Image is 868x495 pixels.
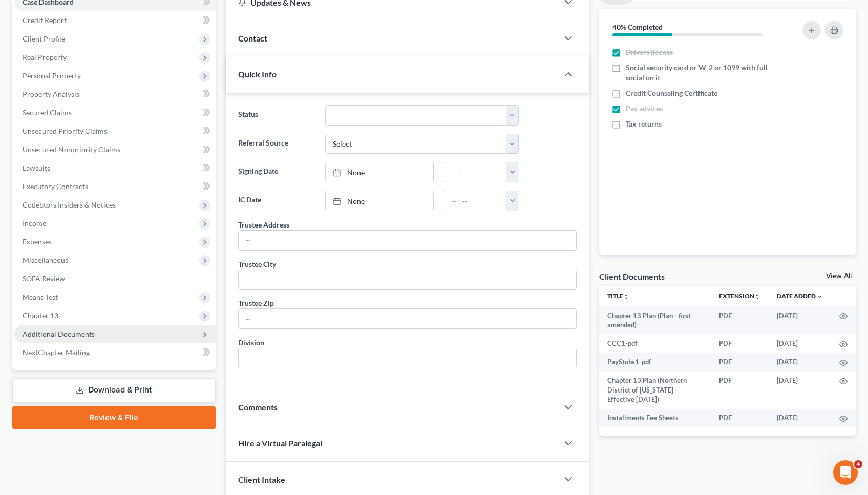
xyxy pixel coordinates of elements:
td: CCC1-pdf [599,334,711,353]
span: Property Analysis [23,90,79,98]
strong: 40% Completed [612,23,663,31]
i: unfold_more [754,294,760,300]
td: PDF [711,409,769,427]
span: Social security card or W-2 or 1099 with full social on it [626,63,783,83]
input: -- [239,309,576,328]
span: NextChapter Mailing [23,348,90,357]
a: Download & Print [12,378,216,402]
a: None [326,191,433,211]
div: Trustee Zip [238,298,274,308]
td: [DATE] [769,372,831,409]
span: Personal Property [23,71,81,80]
a: NextChapter Mailing [14,343,216,362]
label: IC Date [233,191,320,211]
td: [DATE] [769,409,831,427]
a: Extensionunfold_more [719,292,760,300]
i: unfold_more [623,294,629,300]
a: Lawsuits [14,159,216,177]
a: Unsecured Nonpriority Claims [14,140,216,159]
span: 4 [854,460,862,468]
td: [DATE] [769,306,831,335]
span: Means Test [23,293,58,301]
div: Trustee City [238,259,276,270]
a: Property Analysis [14,85,216,104]
iframe: Intercom live chat [833,460,858,485]
input: -- [239,270,576,290]
span: Expenses [23,237,52,246]
span: Credit Counseling Certificate [626,88,717,98]
span: Codebtors Insiders & Notices [23,200,116,209]
input: -- : -- [444,191,507,211]
a: Credit Report [14,11,216,30]
input: -- [239,348,576,368]
a: Unsecured Priority Claims [14,122,216,140]
td: Chapter 13 Plan (Plan - first amended) [599,306,711,335]
td: PDF [711,353,769,372]
span: SOFA Review [23,274,65,283]
span: Unsecured Priority Claims [23,127,107,135]
a: View All [826,273,852,280]
span: Executory Contracts [23,182,88,191]
a: Executory Contracts [14,177,216,196]
span: Quick Info [238,69,277,79]
a: Review & File [12,406,216,429]
span: Income [23,219,46,228]
label: Referral Source [233,134,320,154]
span: Comments [238,402,278,412]
td: Installments Fee Sheets [599,409,711,427]
div: Client Documents [599,271,665,282]
span: Hire a Virtual Paralegal [238,438,322,448]
td: Chapter 13 Plan (Northern District of [US_STATE] - Effective [DATE]) [599,372,711,409]
a: Titleunfold_more [607,292,629,300]
div: Division [238,337,264,348]
span: Chapter 13 [23,311,58,320]
td: PDF [711,334,769,353]
span: Drivers license [626,47,673,57]
span: Client Profile [23,34,65,43]
span: Miscellaneous [23,256,68,264]
td: [DATE] [769,353,831,372]
a: Secured Claims [14,104,216,122]
td: PDF [711,306,769,335]
td: [DATE] [769,334,831,353]
span: Additional Documents [23,329,95,338]
input: -- [239,231,576,250]
a: SOFA Review [14,270,216,288]
span: Real Property [23,53,67,61]
input: -- : -- [444,162,507,182]
label: Signing Date [233,162,320,182]
span: Pay advices [626,104,663,114]
span: Contact [238,33,267,43]
a: Date Added expand_more [777,292,823,300]
a: None [326,162,433,182]
label: Status [233,105,320,126]
span: Lawsuits [23,163,50,172]
div: Trustee Address [238,219,289,230]
span: Credit Report [23,16,67,25]
span: Unsecured Nonpriority Claims [23,145,120,154]
td: PDF [711,372,769,409]
span: Client Intake [238,475,285,484]
i: expand_more [817,294,823,300]
td: PayStubs1-pdf [599,353,711,372]
span: Tax returns [626,119,662,129]
span: Secured Claims [23,108,72,117]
